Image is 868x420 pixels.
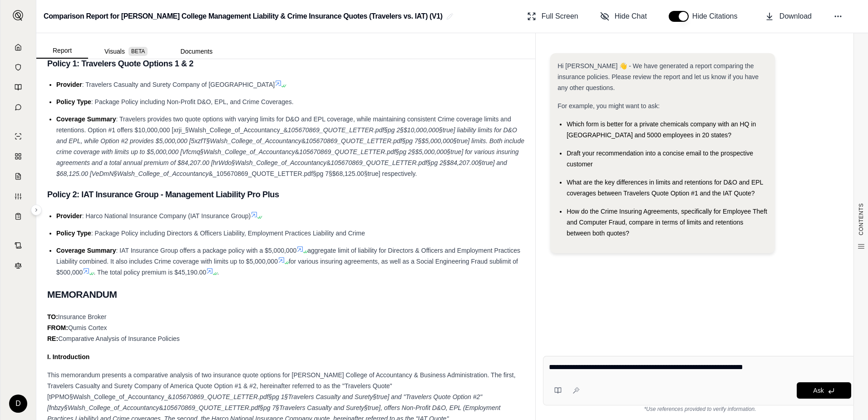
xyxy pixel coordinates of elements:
[47,393,482,411] em: 105670869_QUOTE_LETTER.pdf§pg 1§Travelers Casualty and Surety§true] and "Travelers Quote Option #...
[567,179,763,197] span: What are the key differences in limits and retentions for D&O and EPL coverages between Travelers...
[58,335,180,342] span: Comparative Analysis of Insurance Policies
[692,11,743,22] span: Hide Citations
[567,120,756,139] span: Which form is better for a private chemicals company with an HQ in [GEOGRAPHIC_DATA] and 5000 emp...
[779,11,812,22] span: Download
[56,230,91,237] span: Policy Type
[13,10,24,21] img: Expand sidebar
[159,404,163,411] span: &
[615,11,647,22] span: Hide Chat
[56,81,82,88] span: Provider
[47,335,58,342] strong: RE:
[597,7,651,25] button: Hide Chat
[567,150,753,168] span: Draft your recommendation into a concise email to the prospective customer
[91,98,294,105] span: : Package Policy including Non-Profit D&O, EPL, and Crime Coverages.
[82,81,275,88] span: : Travelers Casualty and Surety Company of [GEOGRAPHIC_DATA]
[56,126,517,145] span: 105670869_QUOTE_LETTER.pdf§pg 2§$10,000,000§true] liability limits for D&O and EPL, while Option ...
[88,44,164,59] button: Visuals
[6,58,30,76] a: Documents Vault
[797,382,851,399] button: Ask
[6,187,30,205] a: Custom Report
[94,269,206,276] span: . The total policy premium is $45,190.00
[6,78,30,96] a: Prompt Library
[91,230,365,237] span: : Package Policy including Directors & Officers Liability, Employment Practices Liability and Crime
[6,38,30,56] a: Home
[6,207,30,225] a: Coverage Table
[164,44,229,59] button: Documents
[9,395,27,413] div: D
[47,186,524,203] h3: Policy 2: IAT Insurance Group - Management Liability Pro Plus
[116,247,297,254] span: : IAT Insurance Group offers a package policy with a $5,000,000
[557,62,759,91] span: Hi [PERSON_NAME] 👋 - We have generated a report comparing the insurance policies. Please review t...
[217,269,219,276] span: .
[6,98,30,116] a: Chat
[208,170,417,177] span: &_105670869_QUOTE_LETTER.pdf§pg 7§$68,125.00§true] respectively.
[47,371,516,400] span: This memorandum presents a comparative analysis of two insurance quote options for [PERSON_NAME] ...
[9,6,27,25] button: Expand sidebar
[56,258,518,276] span: for various insuring agreements, as well as a Social Engineering Fraud sublimit of $500,000
[56,212,82,220] span: Provider
[47,313,58,320] strong: TO:
[6,236,30,255] a: Contract Analysis
[31,205,42,215] button: Expand sidebar
[6,127,30,145] a: Single Policy
[47,324,68,331] strong: FROM:
[47,55,524,72] h3: Policy 1: Travelers Quote Options 1 & 2
[6,167,30,185] a: Claim Coverage
[543,405,857,413] div: *Use references provided to verify information.
[56,98,91,105] span: Policy Type
[56,115,511,134] span: : Travelers provides two quote options with varying limits for D&O and EPL coverage, while mainta...
[56,137,524,155] span: 105670869_QUOTE_LETTER.pdf§pg 7§$5,000,000§true] limits. Both include crime coverage with limits ...
[56,115,116,123] span: Coverage Summary
[44,8,443,25] h2: Comparison Report for [PERSON_NAME] College Management Liability & Crime Insurance Quotes (Travel...
[326,159,330,166] span: &
[56,159,507,177] span: 105670869_QUOTE_LETTER.pdf§pg 2§$84,207.00§true] and $68,125.00 [VeDmN§Walsh_College_of_Accountancy
[542,11,578,22] span: Full Screen
[295,148,299,155] span: &
[523,7,582,25] button: Full Screen
[301,137,306,145] span: &
[128,47,148,56] span: BETA
[47,285,524,304] h2: MEMORANDUM
[858,203,865,235] span: CONTENTS
[36,43,88,59] button: Report
[58,313,107,320] span: Insurance Broker
[761,7,815,25] button: Download
[56,247,116,254] span: Coverage Summary
[6,256,30,275] a: Legal Search Engine
[6,147,30,165] a: Policy Comparisons
[567,208,767,237] span: How do the Crime Insuring Agreements, specifically for Employee Theft and Computer Fraud, compare...
[82,212,251,220] span: : Harco National Insurance Company (IAT Insurance Group)
[47,353,89,360] strong: I. Introduction
[56,247,520,265] span: aggregate limit of liability for Directors & Officers and Employment Practices Liability combined...
[813,387,824,394] span: Ask
[557,102,660,110] span: For example, you might want to ask:
[68,324,107,331] span: Qumis Cortex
